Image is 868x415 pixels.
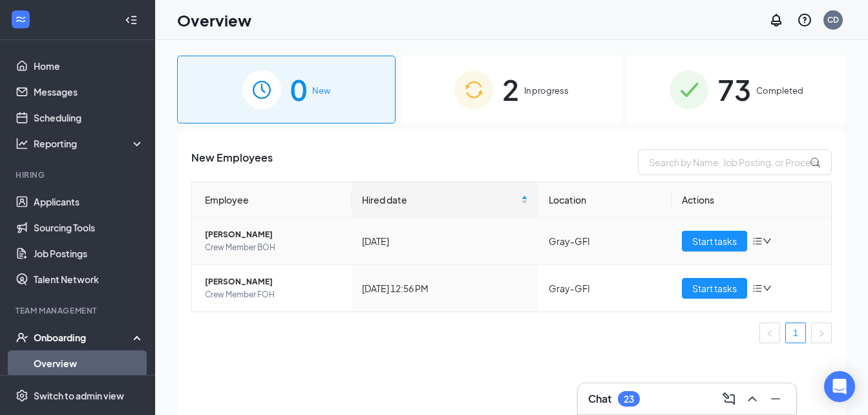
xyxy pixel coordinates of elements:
td: Gray-GFI [538,218,672,265]
td: Gray-GFI [538,265,672,312]
span: [PERSON_NAME] [205,228,341,241]
span: In progress [524,84,569,97]
svg: Collapse [125,14,138,27]
span: Crew Member BOH [205,241,341,254]
button: Start tasks [682,231,747,251]
span: right [818,330,825,337]
svg: UserCheck [16,331,28,344]
button: ComposeMessage [719,388,739,409]
button: left [759,323,780,343]
a: Sourcing Tools [34,215,144,240]
svg: ComposeMessage [721,391,737,407]
a: Messages [34,79,144,105]
svg: Notifications [768,12,784,28]
span: 0 [290,67,307,112]
svg: WorkstreamLogo [14,13,27,26]
button: right [811,323,832,343]
div: [DATE] 12:56 PM [362,281,528,295]
a: 1 [786,323,805,343]
h1: Overview [177,9,251,31]
svg: Analysis [16,137,28,150]
span: Start tasks [692,281,737,295]
button: Minimize [765,388,786,409]
svg: QuestionInfo [797,12,812,28]
span: New Employees [191,149,273,175]
button: ChevronUp [742,388,763,409]
span: Completed [756,84,803,97]
div: Onboarding [34,331,133,344]
a: Home [34,53,144,79]
div: Team Management [16,305,142,316]
span: [PERSON_NAME] [205,275,341,288]
a: Job Postings [34,240,144,266]
div: Open Intercom Messenger [824,371,855,402]
th: Location [538,182,672,218]
li: Previous Page [759,323,780,343]
span: down [763,284,772,293]
a: Applicants [34,189,144,215]
span: left [766,330,774,337]
span: Crew Member FOH [205,288,341,301]
div: CD [827,14,839,25]
span: down [763,237,772,246]
a: Overview [34,350,144,376]
span: 73 [717,67,751,112]
div: [DATE] [362,234,528,248]
span: bars [752,236,763,246]
button: Start tasks [682,278,747,299]
a: Scheduling [34,105,144,131]
svg: ChevronUp [745,391,760,407]
div: Hiring [16,169,142,180]
th: Actions [672,182,831,218]
div: Switch to admin view [34,389,124,402]
span: bars [752,283,763,293]
span: New [312,84,330,97]
span: Hired date [362,193,518,207]
a: Talent Network [34,266,144,292]
li: Next Page [811,323,832,343]
svg: Settings [16,389,28,402]
span: 2 [502,67,519,112]
h3: Chat [588,392,611,406]
div: Reporting [34,137,145,150]
span: Start tasks [692,234,737,248]
th: Employee [192,182,352,218]
svg: Minimize [768,391,783,407]
div: 23 [624,394,634,405]
input: Search by Name, Job Posting, or Process [638,149,832,175]
li: 1 [785,323,806,343]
